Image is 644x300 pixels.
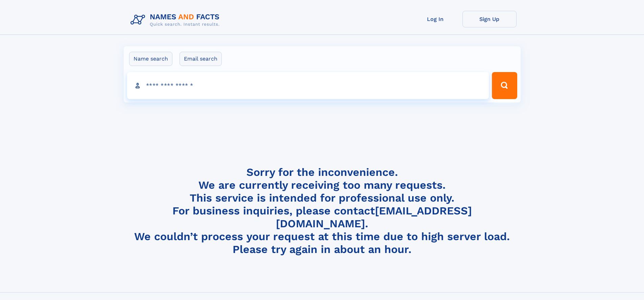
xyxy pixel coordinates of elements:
[276,204,472,230] a: [EMAIL_ADDRESS][DOMAIN_NAME]
[128,166,517,256] h4: Sorry for the inconvenience. We are currently receiving too many requests. This service is intend...
[180,52,222,66] label: Email search
[128,11,225,29] img: Logo Names and Facts
[129,52,172,66] label: Name search
[408,11,462,27] a: Log In
[492,72,517,99] button: Search Button
[127,72,489,99] input: search input
[462,11,517,27] a: Sign Up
